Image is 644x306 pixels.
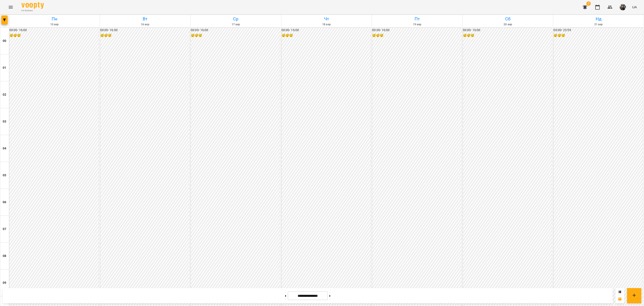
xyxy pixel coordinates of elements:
h6: 18 вер [282,22,371,27]
h6: 00:00 - 16:00 [191,28,280,33]
h6: 00:00 - 16:00 [9,28,99,33]
h6: 04 [3,146,6,151]
h6: 😴😴😴 [282,33,371,38]
h6: Пт [373,15,462,22]
h6: 😴😴😴 [191,33,280,38]
h6: 09 [3,280,6,285]
h6: Пн [10,15,99,22]
h6: 00:00 - 16:00 [282,28,371,33]
h6: 00:00 - 23:59 [553,28,643,33]
h6: 01 [3,65,6,70]
h6: 15 вер [10,22,99,27]
button: Menu [5,2,16,13]
h6: 00 [3,39,6,43]
h6: Вт [101,15,190,22]
h6: 00:00 - 16:00 [463,28,552,33]
span: 2 [586,1,591,6]
h6: 00:00 - 16:00 [372,28,462,33]
h6: 02 [3,92,6,97]
h6: 20 вер [463,22,553,27]
h6: Ср [191,15,280,22]
h6: 06 [3,200,6,205]
h6: 😴😴😴 [9,33,99,38]
h6: 😴😴😴 [553,33,643,38]
h6: 19 вер [373,22,462,27]
span: For Business [21,9,44,12]
img: Voopty Logo [21,2,44,9]
h6: Чт [282,15,371,22]
h6: 05 [3,173,6,178]
h6: 21 вер [554,22,643,27]
h6: 😴😴😴 [372,33,462,38]
h6: 08 [3,254,6,259]
h6: 07 [3,227,6,232]
h6: 😴😴😴 [100,33,190,38]
span: UA [632,5,637,9]
h6: 😴😴😴 [463,33,552,38]
img: 8337ee6688162bb2290644e8745a615f.jpg [620,4,626,10]
h6: Сб [463,15,553,22]
h6: 03 [3,119,6,124]
h6: 16 вер [101,22,190,27]
h6: Нд [554,15,643,22]
h6: 17 вер [191,22,280,27]
button: UA [630,3,639,11]
h6: 00:00 - 16:00 [100,28,190,33]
